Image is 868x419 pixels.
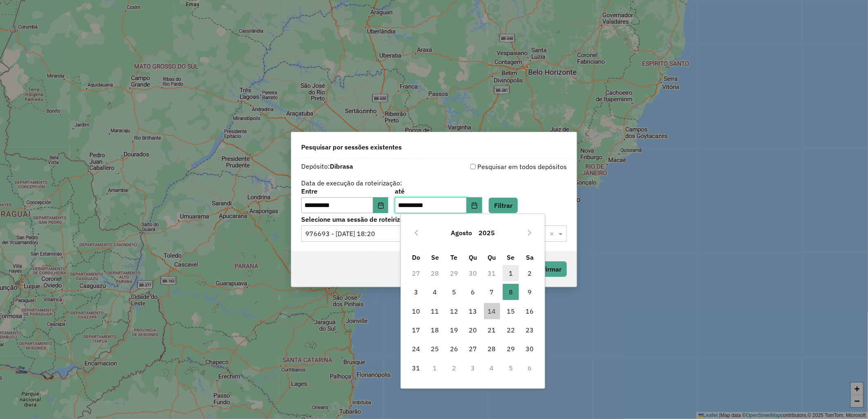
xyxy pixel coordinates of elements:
[503,322,519,338] span: 22
[484,303,500,319] span: 14
[447,223,475,243] button: Choose Month
[520,283,539,301] td: 9
[482,339,501,358] td: 28
[450,253,457,261] span: Te
[301,186,388,196] label: Entre
[520,264,539,283] td: 2
[408,303,424,319] span: 10
[446,341,462,357] span: 26
[475,223,498,243] button: Choose Year
[507,253,515,261] span: Se
[520,359,539,377] td: 6
[408,360,424,376] span: 31
[445,283,463,301] td: 5
[395,186,482,196] label: até
[407,283,425,301] td: 3
[445,301,463,320] td: 12
[373,197,389,214] button: Choose Date
[427,284,443,300] span: 4
[463,359,482,377] td: 3
[482,283,501,301] td: 7
[407,321,425,339] td: 17
[425,264,444,283] td: 28
[463,321,482,339] td: 20
[463,301,482,320] td: 13
[484,322,500,338] span: 21
[482,264,501,283] td: 31
[521,303,538,319] span: 16
[488,253,496,261] span: Qu
[301,142,402,152] span: Pesquisar por sessões existentes
[526,253,534,261] span: Sa
[482,359,501,377] td: 4
[446,322,462,338] span: 19
[463,339,482,358] td: 27
[301,178,402,188] label: Data de execução da roteirização:
[445,359,463,377] td: 2
[408,322,424,338] span: 17
[445,264,463,283] td: 29
[407,339,425,358] td: 24
[410,226,423,239] button: Previous Month
[501,301,520,320] td: 15
[484,341,500,357] span: 28
[463,283,482,301] td: 6
[407,301,425,320] td: 10
[407,264,425,283] td: 27
[482,301,501,320] td: 14
[407,359,425,377] td: 31
[446,303,462,319] span: 12
[520,301,539,320] td: 16
[408,341,424,357] span: 24
[501,283,520,301] td: 8
[445,339,463,358] td: 26
[465,303,481,319] span: 13
[301,161,353,171] label: Depósito:
[482,321,501,339] td: 21
[425,339,444,358] td: 25
[521,322,538,338] span: 23
[503,341,519,357] span: 29
[425,283,444,301] td: 4
[501,264,520,283] td: 1
[434,162,567,172] div: Pesquisar em todos depósitos
[330,162,353,170] strong: Dibrasa
[501,339,520,358] td: 29
[425,321,444,339] td: 18
[469,253,477,261] span: Qu
[484,284,500,300] span: 7
[465,341,481,357] span: 27
[520,339,539,358] td: 30
[400,214,545,389] div: Choose Date
[463,264,482,283] td: 30
[431,253,439,261] span: Se
[503,303,519,319] span: 15
[427,341,443,357] span: 25
[425,301,444,320] td: 11
[301,214,567,224] label: Selecione uma sessão de roteirização:
[408,284,424,300] span: 3
[427,322,443,338] span: 18
[521,284,538,300] span: 9
[503,284,519,300] span: 8
[446,284,462,300] span: 5
[467,197,482,214] button: Choose Date
[427,303,443,319] span: 11
[425,359,444,377] td: 1
[521,341,538,357] span: 30
[465,322,481,338] span: 20
[521,265,538,281] span: 2
[503,265,519,281] span: 1
[501,321,520,339] td: 22
[412,253,420,261] span: Do
[445,321,463,339] td: 19
[550,229,557,238] span: Clear all
[523,226,536,239] button: Next Month
[501,359,520,377] td: 5
[526,261,567,277] button: Confirmar
[465,284,481,300] span: 6
[489,198,518,213] button: Filtrar
[520,321,539,339] td: 23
